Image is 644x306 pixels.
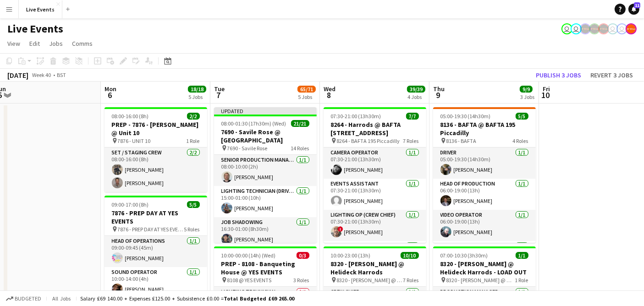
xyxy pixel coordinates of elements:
span: Budgeted [15,295,41,302]
a: Comms [68,38,96,49]
button: Budgeted [5,294,43,304]
span: All jobs [50,295,72,302]
span: Comms [72,39,93,48]
a: Jobs [45,38,66,49]
span: Total Budgeted £69 265.00 [224,295,294,302]
app-user-avatar: Production Managers [598,23,609,34]
div: Salary £69 140.00 + Expenses £125.00 + Subsistence £0.00 = [80,295,294,302]
a: View [4,38,24,49]
div: BST [57,71,66,78]
app-user-avatar: Nadia Addada [561,23,572,34]
app-user-avatar: Ollie Rolfe [607,23,618,34]
app-user-avatar: Production Managers [580,23,591,34]
a: Edit [26,38,44,49]
button: Publish 3 jobs [532,69,585,81]
app-user-avatar: Alex Gill [626,23,637,34]
span: Jobs [49,39,63,48]
app-user-avatar: Production Managers [589,23,600,34]
span: 11 [634,2,640,8]
span: Edit [29,39,40,48]
app-user-avatar: Eden Hopkins [571,23,582,34]
app-user-avatar: Technical Department [616,23,627,34]
a: 11 [628,4,639,15]
button: Live Events [19,0,62,18]
h1: Live Events [7,22,63,36]
span: Week 40 [30,71,53,78]
span: View [7,39,20,48]
div: [DATE] [7,71,28,80]
button: Revert 3 jobs [587,69,637,81]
